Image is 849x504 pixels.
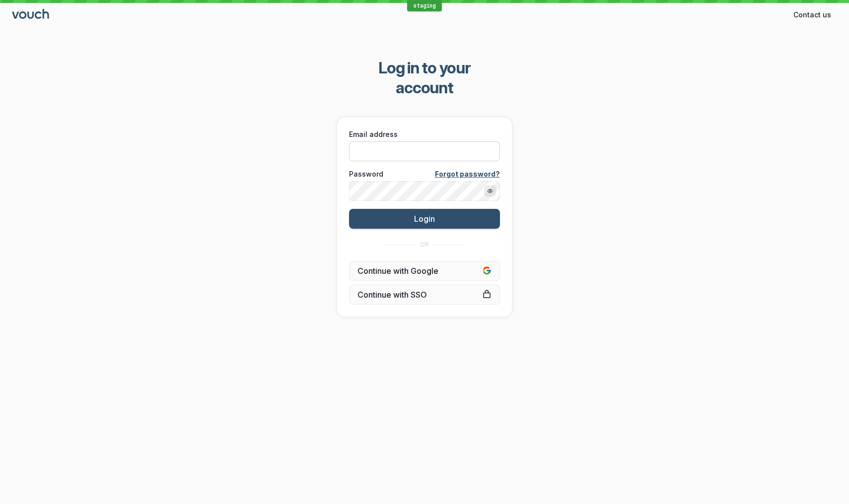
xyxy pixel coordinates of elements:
[351,58,499,98] span: Log in to your account
[414,214,435,224] span: Login
[349,285,500,305] a: Continue with SSO
[787,7,837,23] button: Contact us
[12,11,51,19] a: Go to sign in
[357,290,492,300] span: Continue with SSO
[349,209,500,229] button: Login
[435,169,500,179] a: Forgot password?
[349,261,500,281] button: Continue with Google
[349,169,383,179] span: Password
[484,185,496,197] button: Show password
[420,241,429,249] span: OR
[349,129,398,139] span: Email address
[793,10,831,20] span: Contact us
[357,266,492,276] span: Continue with Google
